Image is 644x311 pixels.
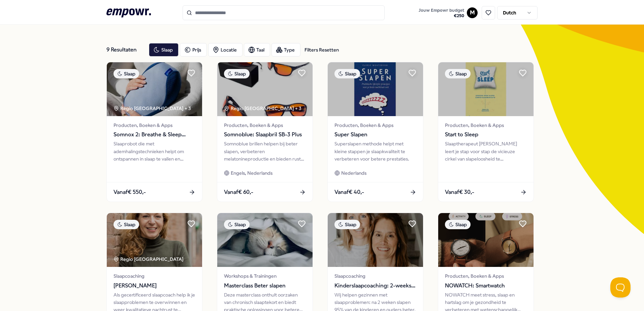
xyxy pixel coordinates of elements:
[334,188,364,197] span: Vanaf € 40,-
[106,43,143,57] div: 9 Resultaten
[610,277,631,298] iframe: Help Scout Beacon - Open
[334,140,416,163] div: Superslapen methode helpt met kleine stappen je slaapkwaliteit te verbeteren voor betere prestaties.
[334,69,360,78] div: Slaap
[224,188,253,197] span: Vanaf € 60,-
[114,281,195,290] span: [PERSON_NAME]
[107,213,202,267] img: package image
[114,122,195,129] span: Producten, Boeken & Apps
[224,281,306,290] span: Masterclass Beter slapen
[183,5,385,20] input: Search for products, categories or subcategories
[149,43,179,57] button: Slaap
[438,62,534,202] a: package imageSlaapProducten, Boeken & AppsStart to SleepSlaaptherapeut [PERSON_NAME] leert je sta...
[114,272,195,280] span: Slaapcoaching
[467,7,478,18] button: M
[334,272,416,280] span: Slaapcoaching
[231,169,272,177] span: Engels, Nederlands
[208,43,243,57] button: Locatie
[438,213,534,267] img: package image
[328,213,423,267] img: package image
[445,130,527,139] span: Start to Sleep
[217,62,313,116] img: package image
[217,213,313,267] img: package image
[224,272,306,280] span: Workshops & Trainingen
[224,105,301,112] div: Regio [GEOGRAPHIC_DATA] + 3
[114,220,139,229] div: Slaap
[114,130,195,139] span: Somnox 2: Breathe & Sleep Robot
[445,220,471,229] div: Slaap
[107,62,202,116] img: package image
[334,281,416,290] span: Kinderslaapcoaching: 2-weekse slaapcoach trajecten
[334,220,360,229] div: Slaap
[445,69,471,78] div: Slaap
[180,43,207,57] button: Prijs
[327,62,423,202] a: package imageSlaapProducten, Boeken & AppsSuper SlapenSuperslapen methode helpt met kleine stappe...
[114,255,185,263] div: Regio [GEOGRAPHIC_DATA]
[224,130,306,139] span: Somnoblue: Slaapbril SB-3 Plus
[334,122,416,129] span: Producten, Boeken & Apps
[341,169,366,177] span: Nederlands
[419,8,464,13] span: Jouw Empowr budget
[224,69,250,78] div: Slaap
[438,62,534,116] img: package image
[224,122,306,129] span: Producten, Boeken & Apps
[445,122,527,129] span: Producten, Boeken & Apps
[417,6,465,20] button: Jouw Empowr budget€250
[419,13,464,19] span: € 250
[445,188,474,197] span: Vanaf € 30,-
[114,105,191,112] div: Regio [GEOGRAPHIC_DATA] + 3
[217,62,313,202] a: package imageSlaapRegio [GEOGRAPHIC_DATA] + 3Producten, Boeken & AppsSomnoblue: Slaapbril SB-3 Pl...
[304,46,339,54] div: Filters Resetten
[106,62,202,202] a: package imageSlaapRegio [GEOGRAPHIC_DATA] + 3Producten, Boeken & AppsSomnox 2: Breathe & Sleep Ro...
[244,43,270,57] button: Taal
[271,43,300,57] button: Type
[114,69,139,78] div: Slaap
[445,281,527,290] span: NOWATCH: Smartwatch
[114,140,195,163] div: Slaaprobot die met ademhalingstechnieken helpt om ontspannen in slaap te vallen en verfrist wakke...
[334,130,416,139] span: Super Slapen
[224,140,306,163] div: Somnoblue brillen helpen bij beter slapen, verbeteren melatonineproductie en bieden rust aan [MED...
[224,220,250,229] div: Slaap
[445,272,527,280] span: Producten, Boeken & Apps
[328,62,423,116] img: package image
[416,6,467,20] a: Jouw Empowr budget€250
[445,140,527,163] div: Slaaptherapeut [PERSON_NAME] leert je stap voor stap de vicieuze cirkel van slapeloosheid te door...
[114,188,146,197] span: Vanaf € 550,-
